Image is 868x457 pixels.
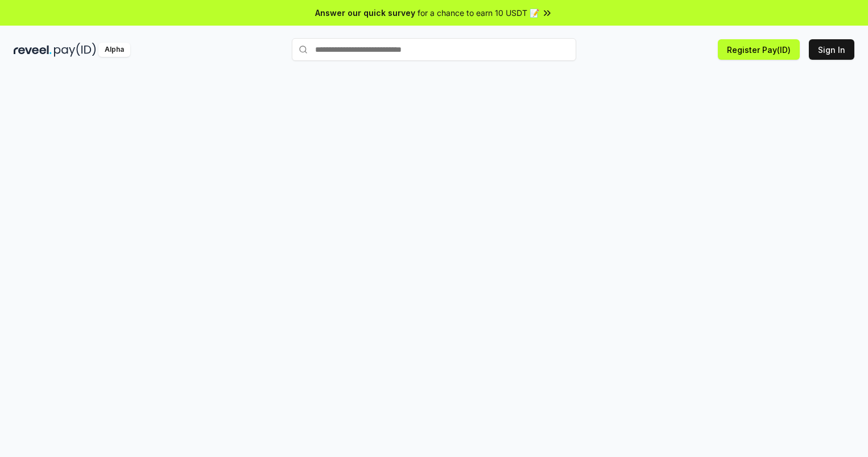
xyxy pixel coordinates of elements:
[54,43,96,57] img: pay_id
[809,39,854,60] button: Sign In
[14,43,52,57] img: reveel_dark
[718,39,800,60] button: Register Pay(ID)
[418,7,539,19] span: for a chance to earn 10 USDT 📝
[98,43,130,57] div: Alpha
[315,7,415,19] span: Answer our quick survey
